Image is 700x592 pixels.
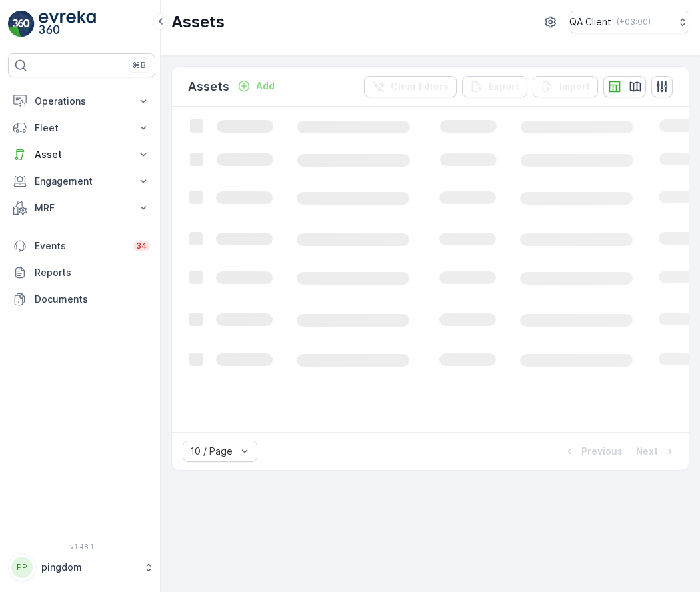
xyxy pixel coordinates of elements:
[8,259,155,286] a: Reports
[133,60,146,71] p: ⌘B
[188,77,229,96] p: Assets
[171,11,225,33] p: Assets
[635,443,678,459] button: Next
[8,553,155,581] button: PPpingdom
[581,445,623,458] p: Previous
[636,445,658,458] p: Next
[8,115,155,141] button: Fleet
[391,80,449,93] p: Clear Filters
[489,80,519,93] p: Export
[35,148,129,161] p: Asset
[8,195,155,221] button: MRF
[569,15,611,29] p: QA Client
[35,266,150,279] p: Reports
[533,76,598,97] button: Import
[35,201,129,215] p: MRF
[35,239,125,253] p: Events
[8,11,35,37] img: logo
[364,76,457,97] button: Clear Filters
[8,141,155,168] button: Asset
[559,80,590,93] p: Import
[35,293,150,306] p: Documents
[11,557,33,578] div: PP
[462,76,527,97] button: Export
[8,286,155,313] a: Documents
[136,241,147,251] p: 34
[35,95,129,108] p: Operations
[41,561,137,574] p: pingdom
[569,11,689,33] button: QA Client(+03:00)
[256,79,275,93] p: Add
[8,88,155,115] button: Operations
[8,168,155,195] button: Engagement
[35,121,129,135] p: Fleet
[39,11,96,37] img: logo_light-DOdMpM7g.png
[35,175,129,188] p: Engagement
[561,443,624,459] button: Previous
[8,543,155,551] span: v 1.48.1
[8,233,155,259] a: Events34
[617,17,651,27] p: ( +03:00 )
[232,78,280,94] button: Add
